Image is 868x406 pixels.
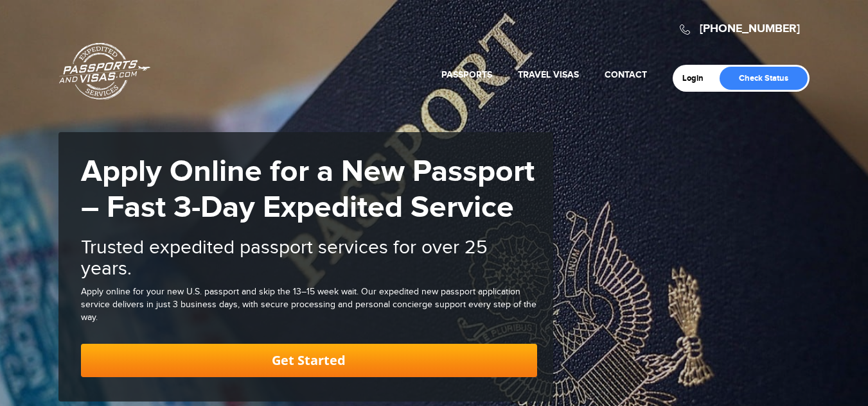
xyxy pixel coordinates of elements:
a: [PHONE_NUMBER] [700,22,800,36]
a: Login [682,73,713,83]
a: Get Started [81,344,537,377]
a: Passports & [DOMAIN_NAME] [59,42,150,100]
a: Travel Visas [518,69,579,80]
a: Passports [441,69,492,80]
div: Apply online for your new U.S. passport and skip the 13–15 week wait. Our expedited new passport ... [81,286,537,325]
a: Contact [605,69,647,80]
a: Check Status [720,67,808,90]
strong: Apply Online for a New Passport – Fast 3-Day Expedited Service [81,153,535,226]
h2: Trusted expedited passport services for over 25 years. [81,237,537,280]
